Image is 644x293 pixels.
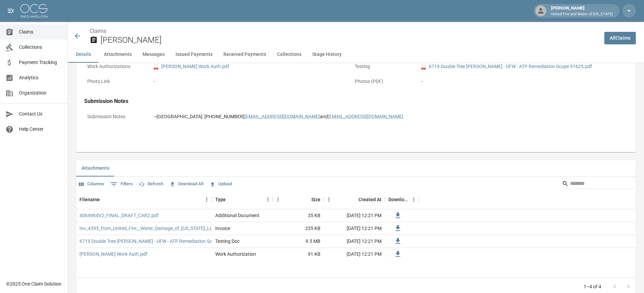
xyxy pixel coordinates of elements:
span: Help Center [19,126,62,133]
a: [EMAIL_ADDRESS][DOMAIN_NAME] [244,114,320,119]
div: [DATE] 12:21 PM [324,222,385,235]
button: Refresh [137,179,165,189]
a: Claims [90,28,106,34]
a: AllClaims [604,32,636,44]
div: 91 KB [273,248,324,261]
div: Work Authorization [215,251,256,257]
button: Menu [273,194,283,205]
span: Organization [19,89,62,97]
div: related-list tabs [76,160,636,176]
div: [DATE] 12:21 PM [324,209,385,222]
div: [DATE] 12:21 PM [324,235,385,248]
span: Collections [19,44,62,51]
div: --[GEOGRAPHIC_DATA]: [PHONE_NUMBER] and [154,113,403,120]
div: Created At [358,190,382,209]
a: pdf[PERSON_NAME] Work Auth.pdf [154,63,229,70]
button: Collections [272,46,307,63]
div: Search [562,178,634,190]
div: © 2025 One Claim Solution [6,280,61,287]
button: Menu [263,194,273,205]
nav: breadcrumb [90,27,599,35]
div: [PERSON_NAME] [548,5,615,17]
button: Stage History [307,46,347,63]
span: Claims [19,28,62,36]
span: Payment Tracking [19,59,62,66]
div: Invoice [215,225,230,232]
a: Inv_4395_from_United_Fire__Water_Damage_of_[US_STATE]_LLC_67796.pdf [79,225,240,232]
div: [DATE] 12:21 PM [324,248,385,261]
button: Select columns [77,179,106,189]
div: - [154,78,155,85]
a: [PERSON_NAME] Work Auth.pdf [79,251,147,257]
div: Type [215,190,226,209]
button: Issued Payments [170,46,218,63]
div: 9.5 MB [273,235,324,248]
p: Work Authorizations [84,60,145,73]
a: 4064964V2_FINAL_DRAFT_CAR2.pdf [79,212,159,219]
div: Filename [79,190,100,209]
p: Testing [352,60,413,73]
p: Photo Link [84,75,145,88]
div: Download [388,190,409,209]
div: Download [385,190,419,209]
button: Messages [137,46,170,63]
p: Submission Notes [84,110,145,123]
p: Photos (PDF) [352,75,413,88]
button: Attachments [98,46,137,63]
div: Type [212,190,273,209]
a: 6719 Double Tree [PERSON_NAME] - UFW - ATP Remediation Scope 91625.pdf [79,238,243,245]
button: Menu [324,194,334,205]
div: Size [273,190,324,209]
div: Additional Document [215,212,259,219]
button: Attachments [76,160,115,176]
p: 1–4 of 4 [584,283,601,290]
div: Testing Doc [215,238,240,245]
button: Menu [409,194,419,205]
span: Analytics [19,74,62,81]
button: Details [68,46,98,63]
div: Created At [324,190,385,209]
button: Upload [208,179,234,189]
button: Show filters [109,179,134,190]
div: Filename [76,190,212,209]
div: anchor tabs [68,46,644,63]
div: - [421,78,608,85]
a: [EMAIL_ADDRESS][DOMAIN_NAME] [328,114,403,119]
div: 35 KB [273,209,324,222]
a: pdf6719 Double Tree [PERSON_NAME] - UFW - ATP Remediation Scope 91625.pdf [421,63,592,70]
button: Received Payments [218,46,272,63]
img: ocs-logo-white-transparent.png [20,4,48,18]
button: open drawer [4,4,18,18]
h2: [PERSON_NAME] [100,35,599,45]
div: Size [311,190,320,209]
button: Download All [168,179,205,189]
p: United Fire and Water of [US_STATE] [551,12,613,17]
div: 235 KB [273,222,324,235]
h4: Submission Notes [84,98,611,105]
span: Contact Us [19,110,62,118]
button: Menu [202,194,212,205]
